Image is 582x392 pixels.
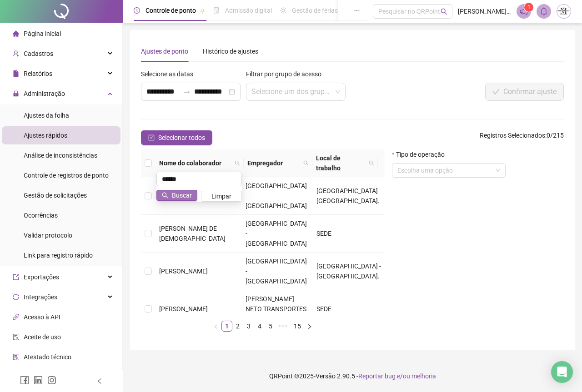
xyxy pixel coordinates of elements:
[316,305,331,313] span: SEDE
[367,151,376,175] span: search
[458,6,511,16] span: [PERSON_NAME] - TRANSMARTINS
[369,160,374,166] span: search
[24,50,53,57] span: Cadastros
[24,293,57,301] span: Integrações
[24,273,59,281] span: Exportações
[291,321,304,332] li: 15
[316,372,336,380] span: Versão
[123,360,582,392] footer: QRPoint © 2025 - 2.90.5 -
[276,321,291,332] li: 5 próximas páginas
[551,361,573,383] div: Open Intercom Messenger
[246,69,327,79] label: Filtrar por grupo de acesso
[211,191,231,201] span: Limpar
[540,7,548,15] span: bell
[254,321,265,332] li: 4
[225,7,272,14] span: Admissão digital
[246,182,307,209] span: [GEOGRAPHIC_DATA] - [GEOGRAPHIC_DATA]
[304,321,315,332] li: Próxima página
[557,5,571,18] img: 67331
[24,70,52,77] span: Relatórios
[159,268,208,275] span: [PERSON_NAME]
[276,321,291,332] span: •••
[211,321,221,332] button: left
[235,160,240,166] span: search
[141,130,212,145] button: Selecionar todos
[480,130,564,145] span: : 0 / 215
[13,354,19,360] span: solution
[243,321,254,332] li: 3
[232,321,243,332] li: 2
[24,132,67,139] span: Ajustes rápidos
[13,70,19,77] span: file
[183,88,191,95] span: swap-right
[13,274,19,280] span: export
[233,321,243,331] a: 2
[255,321,265,331] a: 4
[183,88,191,95] span: to
[13,314,19,320] span: api
[527,4,531,10] span: 1
[291,321,304,331] a: 15
[159,225,226,242] span: [PERSON_NAME] DE [DEMOGRAPHIC_DATA]
[24,333,61,341] span: Aceite de uso
[13,50,19,57] span: user-add
[316,187,381,204] span: [GEOGRAPHIC_DATA] - [GEOGRAPHIC_DATA].
[441,8,447,15] span: search
[246,220,307,247] span: [GEOGRAPHIC_DATA] - [GEOGRAPHIC_DATA]
[134,7,140,14] span: clock-circle
[200,8,205,14] span: pushpin
[13,30,19,37] span: home
[24,313,60,321] span: Acesso à API
[24,252,93,259] span: Link para registro rápido
[520,7,528,15] span: notification
[172,190,192,200] span: Buscar
[96,378,103,384] span: left
[203,46,258,56] div: Histórico de ajustes
[24,353,71,361] span: Atestado técnico
[24,90,65,97] span: Administração
[20,376,29,385] span: facebook
[246,295,306,323] span: [PERSON_NAME] NETO TRANSPORTES E LOGISTICA LTDA
[222,321,232,331] a: 1
[24,172,109,179] span: Controle de registros de ponto
[358,372,436,380] span: Reportar bug e/ou melhoria
[292,7,338,14] span: Gestão de férias
[354,7,360,14] span: ellipsis
[280,7,286,14] span: sun
[211,321,221,332] li: Página anterior
[233,156,242,170] span: search
[316,153,365,173] span: Local de trabalho
[265,321,276,332] li: 5
[24,192,87,199] span: Gestão de solicitações
[24,232,72,239] span: Validar protocolo
[480,132,545,139] span: Registros Selecionados
[141,69,199,79] label: Selecione as datas
[13,334,19,340] span: audit
[304,321,315,332] button: right
[316,230,331,237] span: SEDE
[24,152,97,159] span: Análise de inconsistências
[156,190,197,201] button: Buscar
[24,212,58,219] span: Ocorrências
[307,324,312,329] span: right
[47,376,56,385] span: instagram
[392,149,451,159] label: Tipo de operação
[159,158,231,168] span: Nome do colaborador
[244,321,254,331] a: 3
[141,46,188,56] div: Ajustes de ponto
[24,30,61,37] span: Página inicial
[13,294,19,300] span: sync
[316,263,381,280] span: [GEOGRAPHIC_DATA] - [GEOGRAPHIC_DATA].
[34,376,43,385] span: linkedin
[24,112,69,119] span: Ajustes da folha
[485,83,564,101] button: Confirmar ajuste
[524,3,533,12] sup: 1
[246,258,307,285] span: [GEOGRAPHIC_DATA] - [GEOGRAPHIC_DATA]
[159,305,208,313] span: [PERSON_NAME]
[201,191,242,202] button: Limpar
[13,90,19,97] span: lock
[148,134,155,141] span: check-square
[266,321,276,331] a: 5
[162,192,168,198] span: search
[213,7,220,14] span: file-done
